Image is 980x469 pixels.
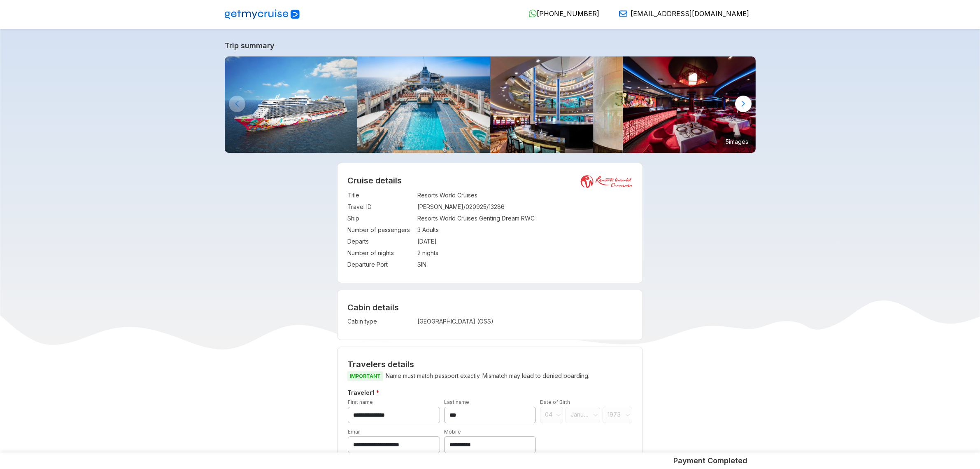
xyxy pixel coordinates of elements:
[348,399,373,405] label: First name
[413,224,417,236] td: :
[347,259,413,270] td: Departure Port
[413,316,417,327] td: :
[417,224,633,236] td: 3 Adults
[347,303,633,312] h4: Cabin details
[612,9,749,18] a: [EMAIL_ADDRESS][DOMAIN_NAME]
[347,213,413,224] td: Ship
[537,9,599,18] span: [PHONE_NUMBER]
[346,388,634,398] h5: Traveler 1
[570,410,590,419] span: January
[347,224,413,236] td: Number of passengers
[413,201,417,213] td: :
[522,9,599,18] a: [PHONE_NUMBER]
[347,201,413,213] td: Travel ID
[417,316,569,327] td: [GEOGRAPHIC_DATA] (OSS)
[417,236,633,247] td: [DATE]
[540,399,570,405] label: Date of Birth
[631,9,749,18] span: [EMAIL_ADDRESS][DOMAIN_NAME]
[608,410,622,419] span: 1973
[528,9,537,18] img: WhatsApp
[225,41,756,50] a: Trip summary
[357,56,490,153] img: Main-Pool-800x533.jpg
[347,190,413,201] td: Title
[625,411,630,419] svg: angle down
[417,201,633,213] td: [PERSON_NAME]/020925/13286
[417,247,633,259] td: 2 nights
[545,410,554,419] span: 04
[347,359,633,369] h2: Travelers details
[490,56,623,153] img: 4.jpg
[417,259,633,270] td: SIN
[673,456,747,466] h5: Payment Completed
[347,316,413,327] td: Cabin type
[347,371,633,381] p: Name must match passport exactly. Mismatch may lead to denied boarding.
[444,429,461,435] label: Mobile
[417,190,633,201] td: Resorts World Cruises
[417,213,633,224] td: Resorts World Cruises Genting Dream RWC
[347,236,413,247] td: Departs
[347,247,413,259] td: Number of nights
[593,411,598,419] svg: angle down
[413,247,417,259] td: :
[225,56,358,153] img: GentingDreambyResortsWorldCruises-KlookIndia.jpg
[444,399,469,405] label: Last name
[619,9,627,18] img: Email
[413,259,417,270] td: :
[347,371,383,381] span: IMPORTANT
[413,213,417,224] td: :
[556,411,561,419] svg: angle down
[413,190,417,201] td: :
[348,429,361,435] label: Email
[413,236,417,247] td: :
[623,56,756,153] img: 16.jpg
[347,176,633,185] h2: Cruise details
[722,135,752,148] small: 5 images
